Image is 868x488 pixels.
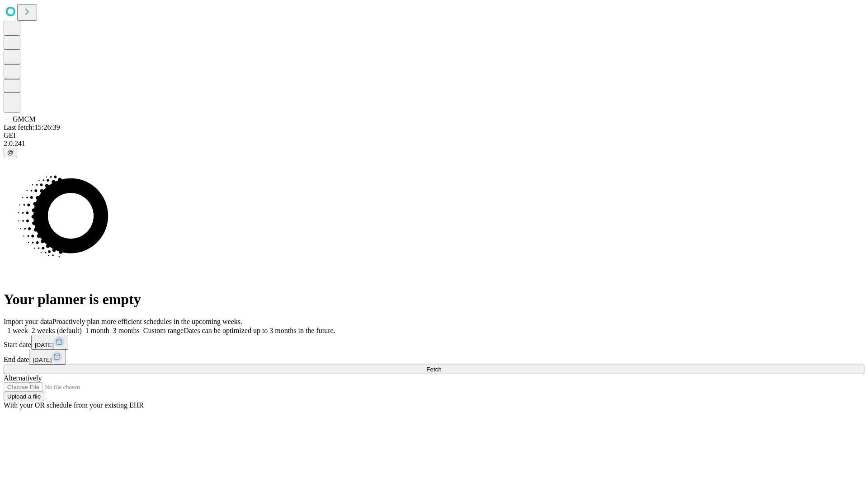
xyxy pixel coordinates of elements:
[4,131,864,140] div: GEI
[143,327,184,334] span: Custom range
[29,350,66,365] button: [DATE]
[4,392,44,401] button: Upload a file
[4,318,52,325] span: Import your data
[4,374,42,382] span: Alternatively
[52,318,242,325] span: Proactively plan more efficient schedules in the upcoming weeks.
[31,335,68,350] button: [DATE]
[426,366,441,373] span: Fetch
[184,327,335,334] span: Dates can be optimized up to 3 months in the future.
[85,327,109,334] span: 1 month
[4,291,864,308] h1: Your planner is empty
[4,365,864,374] button: Fetch
[4,148,17,157] button: @
[4,335,864,350] div: Start date
[35,342,54,348] span: [DATE]
[4,350,864,365] div: End date
[4,140,864,148] div: 2.0.241
[7,149,14,156] span: @
[113,327,140,334] span: 3 months
[33,357,52,363] span: [DATE]
[7,327,28,334] span: 1 week
[13,115,36,123] span: GMCM
[4,123,60,131] span: Last fetch: 15:26:39
[32,327,82,334] span: 2 weeks (default)
[4,401,144,409] span: With your OR schedule from your existing EHR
